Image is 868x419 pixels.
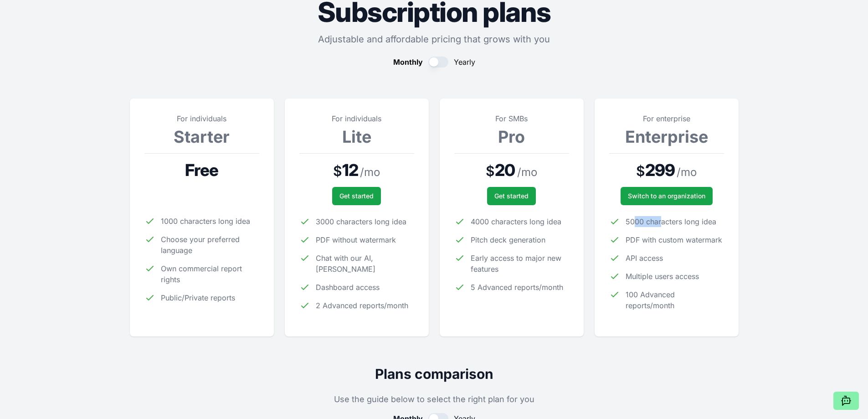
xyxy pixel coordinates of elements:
span: Get started [494,191,529,201]
span: PDF without watermark [316,234,396,245]
span: PDF with custom watermark [626,234,722,245]
span: Choose your preferred language [161,234,259,256]
a: Switch to an organization [621,187,713,205]
span: 5 Advanced reports/month [471,282,563,293]
p: Use the guide below to select the right plan for you [130,393,739,406]
h2: Plans comparison [130,366,739,382]
span: $ [636,163,645,179]
span: 12 [342,161,358,179]
p: For enterprise [609,113,724,124]
span: 299 [645,161,675,179]
span: $ [333,163,342,179]
p: Adjustable and affordable pricing that grows with you [130,33,739,46]
span: 20 [495,161,515,179]
span: Monthly [393,57,423,67]
button: Get started [332,187,381,205]
span: Free [185,161,218,179]
span: Public/Private reports [161,292,235,303]
span: / mo [677,165,697,180]
span: / mo [360,165,380,180]
p: For individuals [299,113,414,124]
button: Get started [487,187,536,205]
span: API access [626,253,663,264]
span: Early access to major new features [471,253,569,274]
h3: Enterprise [609,128,724,146]
p: For individuals [144,113,259,124]
span: / mo [517,165,537,180]
span: 3000 characters long idea [316,216,406,227]
span: Chat with our AI, [PERSON_NAME] [316,253,414,274]
span: 100 Advanced reports/month [626,289,724,311]
span: Dashboard access [316,282,380,293]
h3: Pro [454,128,569,146]
span: Pitch deck generation [471,234,545,245]
span: Own commercial report rights [161,263,259,285]
span: Yearly [454,57,475,67]
span: Get started [339,191,374,201]
span: 1000 characters long idea [161,216,250,227]
span: $ [486,163,495,179]
span: 2 Advanced reports/month [316,300,408,311]
span: Multiple users access [626,271,699,282]
span: 5000 characters long idea [626,216,716,227]
span: 4000 characters long idea [471,216,561,227]
h3: Lite [299,128,414,146]
p: For SMBs [454,113,569,124]
h3: Starter [144,128,259,146]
